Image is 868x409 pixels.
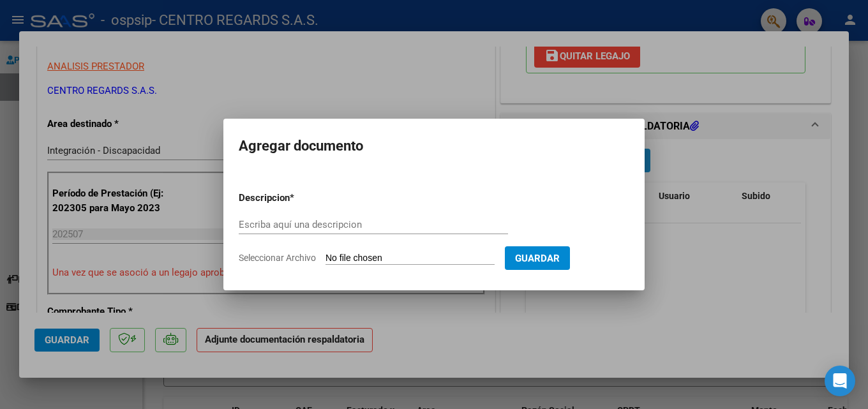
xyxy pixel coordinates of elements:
[239,191,356,205] p: Descripcion
[239,134,629,158] h2: Agregar documento
[239,253,316,263] span: Seleccionar Archivo
[505,246,570,270] button: Guardar
[825,366,855,396] div: Open Intercom Messenger
[515,253,560,264] span: Guardar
